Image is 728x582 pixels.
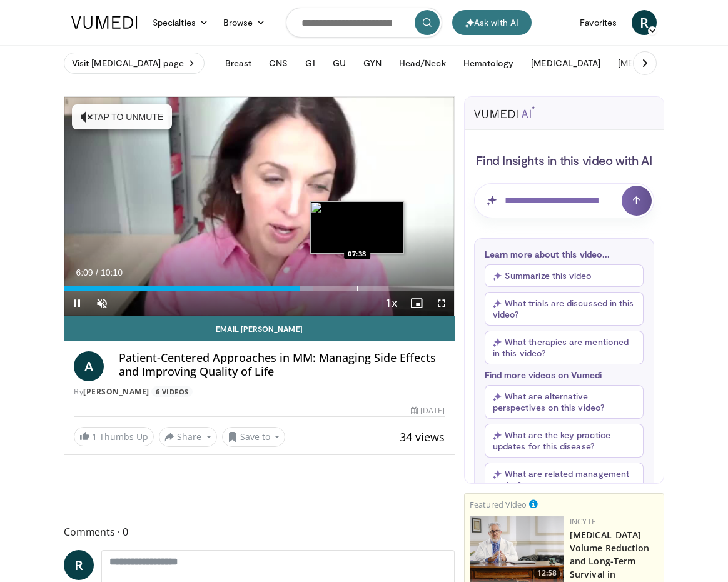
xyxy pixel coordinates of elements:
[74,351,104,381] a: A
[470,516,564,582] a: 12:58
[485,463,644,496] button: What are related management topics?
[216,10,273,35] a: Browse
[83,386,149,397] a: [PERSON_NAME]
[74,386,445,398] div: By
[145,10,216,35] a: Specialties
[74,427,154,446] a: 1 Thumbs Up
[76,268,93,278] span: 6:09
[411,405,445,416] div: [DATE]
[218,51,259,76] button: Breast
[632,10,657,35] a: R
[610,51,695,76] button: [MEDICAL_DATA]
[222,427,286,447] button: Save to
[523,51,608,76] button: [MEDICAL_DATA]
[119,351,445,378] h4: Patient-Centered Approaches in MM: Managing Side Effects and Improving Quality of Life
[92,431,97,443] span: 1
[64,286,454,291] div: Progress Bar
[485,424,644,458] button: What are the key practice updates for this disease?
[286,8,442,38] input: Search topics, interventions
[159,463,359,494] iframe: Advertisement
[64,550,94,580] a: R
[298,51,322,76] button: GI
[89,291,114,316] button: Unmute
[474,183,654,218] input: Question for AI
[485,249,644,259] p: Learn more about this video...
[64,291,89,316] button: Pause
[96,268,98,278] span: /
[456,51,522,76] button: Hematology
[151,386,193,397] a: 6 Videos
[429,291,454,316] button: Fullscreen
[64,53,205,74] a: Visit [MEDICAL_DATA] page
[470,516,564,582] img: 7350bff6-2067-41fe-9408-af54c6d3e836.png.150x105_q85_crop-smart_upscale.png
[101,268,123,278] span: 10:10
[400,429,445,444] span: 34 views
[452,10,532,35] button: Ask with AI
[310,201,404,254] img: image.jpeg
[72,104,172,129] button: Tap to unmute
[325,51,353,76] button: GU
[64,316,455,341] a: Email [PERSON_NAME]
[572,10,624,35] a: Favorites
[570,516,596,527] a: Incyte
[485,369,644,380] p: Find more videos on Vumedi
[64,97,454,316] video-js: Video Player
[64,524,455,540] span: Comments 0
[71,16,138,29] img: VuMedi Logo
[392,51,453,76] button: Head/Neck
[470,499,527,510] small: Featured Video
[485,264,644,287] button: Summarize this video
[485,385,644,419] button: What are alternative perspectives on this video?
[379,291,404,316] button: Playback Rate
[474,106,535,118] img: vumedi-ai-logo.svg
[474,152,654,168] h4: Find Insights in this video with AI
[533,568,560,579] span: 12:58
[404,291,429,316] button: Enable picture-in-picture mode
[159,427,217,447] button: Share
[485,331,644,364] button: What therapies are mentioned in this video?
[261,51,295,76] button: CNS
[485,292,644,326] button: What trials are discussed in this video?
[356,51,389,76] button: GYN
